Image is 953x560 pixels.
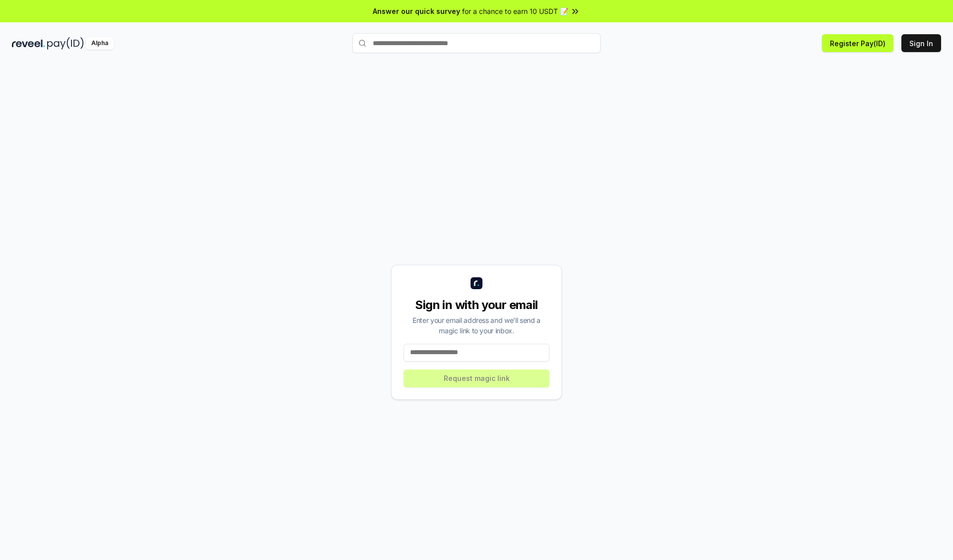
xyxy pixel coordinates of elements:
span: for a chance to earn 10 USDT 📝 [462,6,568,16]
img: reveel_dark [12,37,45,50]
div: Alpha [86,37,114,50]
div: Sign in with your email [404,297,549,313]
img: logo_small [471,277,482,289]
div: Enter your email address and we’ll send a magic link to your inbox. [404,315,549,336]
span: Answer our quick survey [373,6,460,16]
button: Sign In [901,34,941,52]
img: pay_id [47,37,84,50]
button: Register Pay(ID) [822,34,893,52]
